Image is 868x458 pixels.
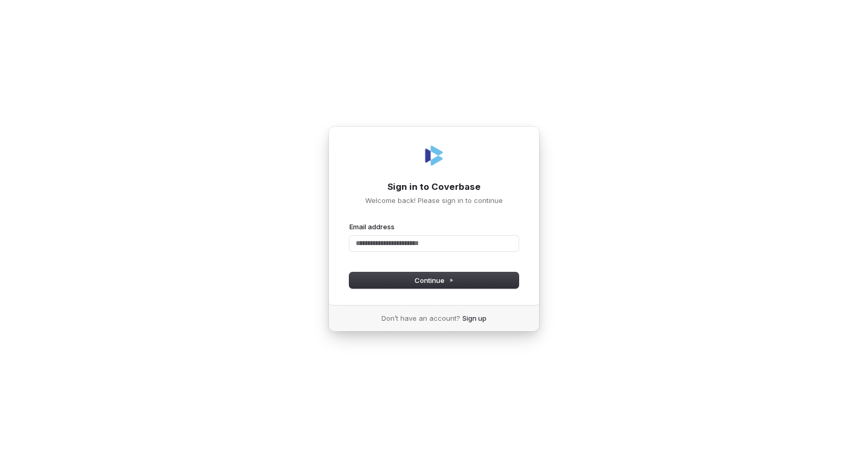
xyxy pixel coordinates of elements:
[415,276,454,285] span: Continue
[381,313,460,323] span: Don’t have an account?
[462,313,487,323] a: Sign up
[421,143,447,168] img: Coverbase
[349,196,519,205] p: Welcome back! Please sign in to continue
[349,272,519,288] button: Continue
[349,181,519,194] h1: Sign in to Coverbase
[349,222,395,231] label: Email address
